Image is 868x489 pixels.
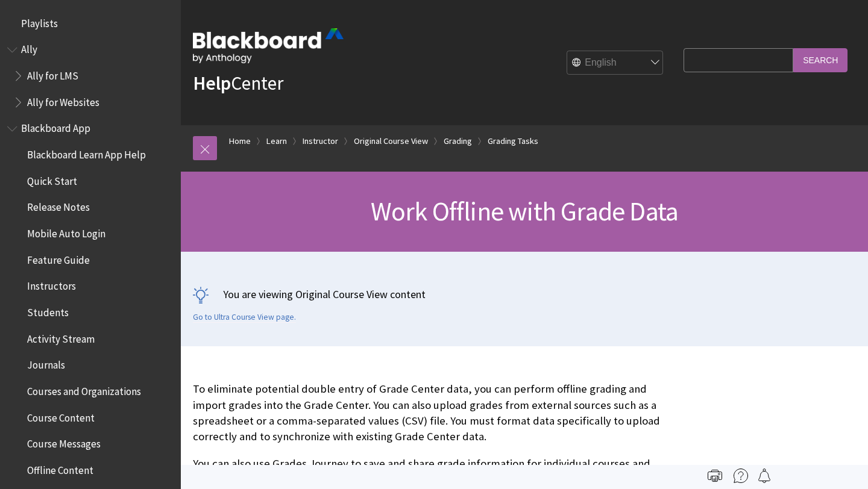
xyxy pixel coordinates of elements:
[21,40,37,56] span: Ally
[27,302,69,319] span: Students
[7,40,174,113] nav: Book outline for Anthology Ally Help
[27,66,78,82] span: Ally for LMS
[193,71,283,95] a: HelpCenter
[21,119,90,135] span: Blackboard App
[303,134,338,149] a: Instructor
[7,13,174,34] nav: Book outline for Playlists
[193,381,678,444] p: To eliminate potential double entry of Grade Center data, you can perform offline grading and imp...
[757,469,772,483] img: Follow this page
[229,134,251,149] a: Home
[27,408,95,424] span: Course Content
[27,381,141,397] span: Courses and Organizations
[27,223,105,240] span: Mobile Auto Login
[708,469,722,483] img: Print
[193,287,856,302] p: You are viewing Original Course View content
[193,71,231,95] strong: Help
[371,195,679,228] span: Work Offline with Grade Data
[734,469,748,483] img: More help
[27,145,146,161] span: Blackboard Learn App Help
[444,134,472,149] a: Grading
[488,134,538,149] a: Grading Tasks
[27,92,99,108] span: Ally for Websites
[27,329,95,345] span: Activity Stream
[27,434,101,450] span: Course Messages
[793,48,848,72] input: Search
[21,13,58,30] span: Playlists
[27,250,90,266] span: Feature Guide
[193,312,296,323] a: Go to Ultra Course View page.
[266,134,287,149] a: Learn
[193,28,344,63] img: Blackboard by Anthology
[27,355,65,372] span: Journals
[354,134,428,149] a: Original Course View
[567,51,664,75] select: Site Language Selector
[27,198,90,214] span: Release Notes
[27,460,93,476] span: Offline Content
[27,171,77,187] span: Quick Start
[27,276,76,293] span: Instructors
[193,456,678,487] p: You can also use Grades Journey to save and share grade information for individual courses and as...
